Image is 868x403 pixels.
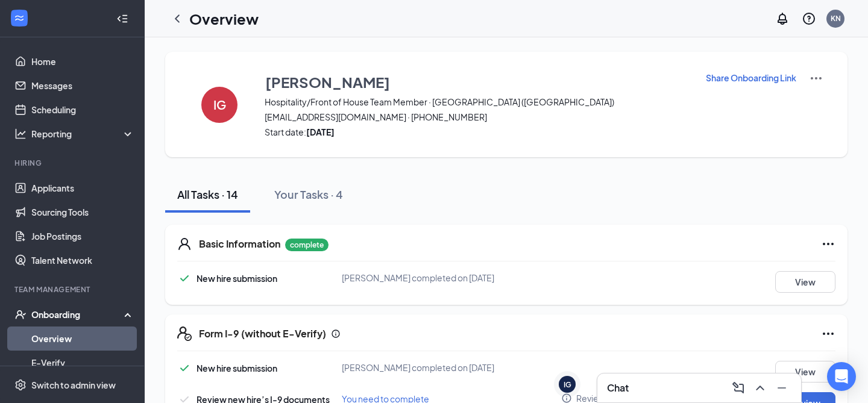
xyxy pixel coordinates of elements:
[31,128,135,140] div: Reporting
[342,362,494,373] span: [PERSON_NAME] completed on [DATE]
[116,13,128,25] svg: Collapse
[177,271,192,286] svg: Checkmark
[14,158,132,168] div: Hiring
[31,379,116,391] div: Switch to admin view
[827,362,856,391] div: Open Intercom Messenger
[177,361,192,375] svg: Checkmark
[31,200,134,224] a: Sourcing Tools
[14,128,27,140] svg: Analysis
[607,381,629,395] h3: Chat
[265,126,690,138] span: Start date:
[705,71,797,84] button: Share Onboarding Link
[265,111,690,123] span: [EMAIL_ADDRESS][DOMAIN_NAME] · [PHONE_NUMBER]
[199,237,280,251] h5: Basic Information
[31,326,134,351] a: Overview
[831,13,841,23] div: KN
[706,72,796,84] p: Share Onboarding Link
[265,72,390,92] h3: [PERSON_NAME]
[274,187,343,202] div: Your Tasks · 4
[189,71,250,138] button: IG
[775,271,835,293] button: View
[197,363,277,373] span: New hire submission
[170,11,184,26] svg: ChevronLeft
[729,378,748,398] button: ComposeMessage
[31,176,134,200] a: Applicants
[265,71,690,93] button: [PERSON_NAME]
[31,49,134,73] a: Home
[14,284,132,295] div: Team Management
[306,127,335,137] strong: [DATE]
[14,308,27,320] svg: UserCheck
[775,381,789,395] svg: Minimize
[821,326,835,341] svg: Ellipses
[753,381,767,395] svg: ChevronUp
[775,361,835,383] button: View
[331,329,341,339] svg: Info
[31,248,134,272] a: Talent Network
[31,351,134,375] a: E-Verify
[802,11,816,26] svg: QuestionInfo
[342,272,494,283] span: [PERSON_NAME] completed on [DATE]
[31,98,134,122] a: Scheduling
[564,380,571,390] div: IG
[13,12,25,24] svg: WorkstreamLogo
[772,378,791,398] button: Minimize
[197,273,277,284] span: New hire submission
[285,239,329,251] p: complete
[265,96,690,108] span: Hospitality/Front of House Team Member · [GEOGRAPHIC_DATA] ([GEOGRAPHIC_DATA])
[731,381,746,395] svg: ComposeMessage
[809,71,823,86] img: More Actions
[31,308,124,320] div: Onboarding
[213,101,226,109] h4: IG
[31,224,134,248] a: Job Postings
[189,8,259,29] h1: Overview
[177,237,192,251] svg: User
[177,187,238,202] div: All Tasks · 14
[14,379,27,391] svg: Settings
[31,73,134,98] a: Messages
[177,326,192,341] svg: FormI9EVerifyIcon
[821,237,835,251] svg: Ellipses
[775,11,790,26] svg: Notifications
[750,378,770,398] button: ChevronUp
[199,327,326,340] h5: Form I-9 (without E-Verify)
